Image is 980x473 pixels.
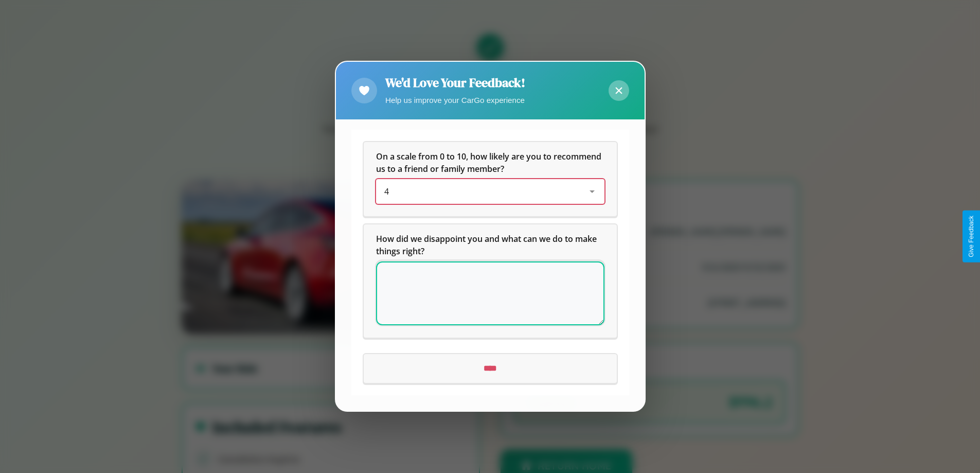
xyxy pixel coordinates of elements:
[376,234,599,257] span: How did we disappoint you and what can we do to make things right?
[968,216,975,257] div: Give Feedback
[376,151,604,176] h5: On a scale from 0 to 10, how likely are you to recommend us to a friend or family member?
[376,180,604,204] div: On a scale from 0 to 10, how likely are you to recommend us to a friend or family member?
[385,93,525,107] p: Help us improve your CarGo experience
[385,74,525,91] h2: We'd Love Your Feedback!
[364,143,617,217] div: On a scale from 0 to 10, how likely are you to recommend us to a friend or family member?
[384,186,389,198] span: 4
[376,151,603,175] span: On a scale from 0 to 10, how likely are you to recommend us to a friend or family member?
